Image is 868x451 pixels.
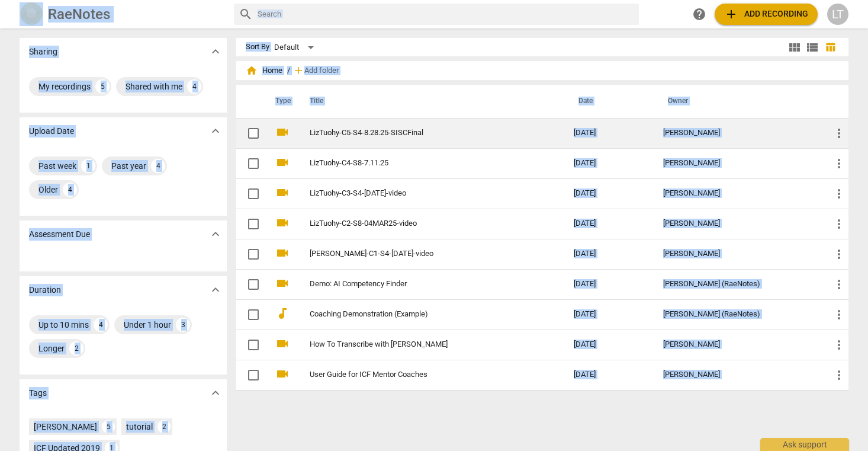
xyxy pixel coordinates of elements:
span: videocam [275,216,290,230]
div: [PERSON_NAME] [663,129,813,137]
span: help [692,7,706,21]
div: Past week [38,160,76,172]
span: expand_more [208,283,223,297]
span: Home [246,65,282,76]
div: 1 [81,159,95,173]
div: Ask support [760,438,849,451]
div: [PERSON_NAME] [34,421,97,433]
td: [DATE] [564,330,654,360]
a: LogoRaeNotes [20,2,224,26]
span: Add recording [724,7,808,21]
p: Tags [29,387,47,399]
a: Help [689,4,710,25]
td: [DATE] [564,209,654,239]
td: [DATE] [564,178,654,209]
th: Title [295,85,564,118]
span: more_vert [832,187,846,201]
button: Show more [207,43,224,60]
div: tutorial [126,421,153,433]
a: How To Transcribe with [PERSON_NAME] [310,340,531,349]
span: more_vert [832,247,846,261]
div: [PERSON_NAME] [663,159,813,168]
div: 3 [176,318,190,332]
span: expand_more [208,124,223,138]
span: expand_more [208,227,223,241]
span: videocam [275,337,290,351]
p: Assessment Due [29,228,90,241]
span: videocam [275,276,290,290]
div: Past year [111,160,146,172]
button: Show more [207,281,224,299]
a: LizTuohy-C3-S4-[DATE]-video [310,189,531,198]
div: [PERSON_NAME] [663,370,813,379]
span: videocam [275,246,290,260]
button: Upload [715,4,818,25]
span: expand_more [208,386,223,400]
td: [DATE] [564,360,654,390]
button: List view [803,39,821,56]
h2: RaeNotes [48,6,110,23]
a: User Guide for ICF Mentor Coaches [310,370,531,379]
div: My recordings [38,81,91,92]
div: Default [274,38,318,57]
span: add [724,7,738,21]
a: Coaching Demonstration (Example) [310,310,531,319]
span: more_vert [832,126,846,140]
p: Duration [29,284,61,296]
div: [PERSON_NAME] (RaeNotes) [663,280,813,289]
div: Longer [38,343,65,354]
td: [DATE] [564,148,654,178]
div: 5 [95,79,110,94]
a: Demo: AI Competency Finder [310,280,531,289]
span: more_vert [832,338,846,352]
th: Type [266,85,295,118]
span: videocam [275,367,290,381]
a: [PERSON_NAME]-C1-S4-[DATE]-video [310,250,531,258]
div: 4 [151,159,165,173]
span: Add folder [304,66,339,75]
span: more_vert [832,308,846,322]
span: audiotrack [275,306,290,321]
td: [DATE] [564,269,654,299]
th: Owner [654,85,822,118]
td: [DATE] [564,299,654,330]
th: Date [564,85,654,118]
span: videocam [275,185,290,200]
div: Shared with me [126,81,182,92]
span: add [292,65,304,76]
div: 4 [63,183,77,197]
img: Logo [20,2,43,26]
button: Tile view [786,39,803,56]
span: expand_more [208,44,223,59]
div: 4 [94,318,108,332]
div: [PERSON_NAME] (RaeNotes) [663,310,813,319]
p: Upload Date [29,125,74,137]
input: Search [258,5,634,24]
button: Show more [207,225,224,243]
div: Up to 10 mins [38,319,89,331]
button: Show more [207,122,224,140]
td: [DATE] [564,239,654,269]
span: view_list [805,40,819,55]
div: [PERSON_NAME] [663,340,813,349]
span: table_chart [825,41,836,53]
div: Older [38,184,58,196]
button: Show more [207,384,224,402]
a: LizTuohy-C4-S8-7.11.25 [310,159,531,168]
div: 4 [187,79,201,94]
td: [DATE] [564,118,654,148]
div: Under 1 hour [124,319,171,331]
span: videocam [275,155,290,169]
span: more_vert [832,156,846,171]
a: LizTuohy-C2-S8-04MAR25-video [310,219,531,228]
span: view_module [787,40,802,55]
div: Sort By [246,43,269,52]
div: 2 [69,341,83,356]
span: more_vert [832,368,846,382]
button: LT [827,4,848,25]
span: videocam [275,125,290,139]
a: LizTuohy-C5-S4-8.28.25-SISCFinal [310,129,531,137]
button: Table view [821,39,839,56]
div: [PERSON_NAME] [663,250,813,258]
